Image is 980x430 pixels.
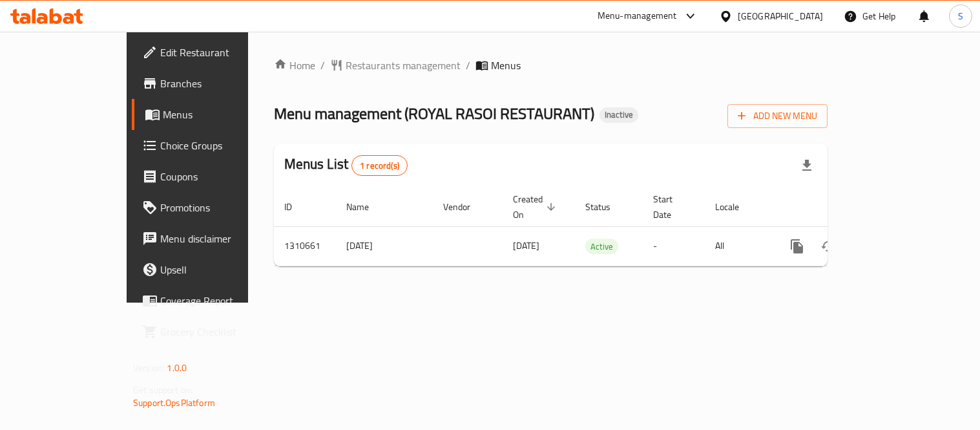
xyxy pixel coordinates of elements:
[330,58,461,73] a: Restaurants management
[284,155,408,176] h2: Menus List
[320,58,325,73] li: /
[132,316,290,347] a: Grocery Checklist
[585,239,618,254] span: Active
[958,9,963,23] span: S
[585,239,618,254] div: Active
[133,360,165,376] span: Version:
[738,108,817,124] span: Add New Menu
[132,99,290,130] a: Menus
[274,99,594,128] span: Menu management ( ROYAL RASOI RESTAURANT )
[352,160,407,172] span: 1 record(s)
[284,199,309,215] span: ID
[274,226,336,266] td: 1310661
[132,254,290,285] a: Upsell
[160,45,280,60] span: Edit Restaurant
[336,226,433,266] td: [DATE]
[163,107,280,122] span: Menus
[160,76,280,91] span: Branches
[513,237,539,254] span: [DATE]
[132,37,290,68] a: Edit Restaurant
[585,199,627,215] span: Status
[782,231,813,262] button: more
[133,382,193,398] span: Get support on:
[513,191,559,222] span: Created On
[274,58,315,73] a: Home
[491,58,521,73] span: Menus
[599,107,638,123] div: Inactive
[274,58,828,73] nav: breadcrumb
[466,58,470,73] li: /
[160,169,280,184] span: Coupons
[771,188,916,227] th: Actions
[160,262,280,277] span: Upsell
[160,324,280,339] span: Grocery Checklist
[346,199,386,215] span: Name
[351,155,408,176] div: Total records count
[160,138,280,153] span: Choice Groups
[653,191,689,222] span: Start Date
[346,58,461,73] span: Restaurants management
[443,199,487,215] span: Vendor
[715,199,756,215] span: Locale
[167,360,187,376] span: 1.0.0
[643,226,705,266] td: -
[727,104,828,128] button: Add New Menu
[133,394,215,411] a: Support.OpsPlatform
[598,8,677,24] div: Menu-management
[599,109,638,120] span: Inactive
[132,192,290,223] a: Promotions
[160,231,280,246] span: Menu disclaimer
[813,231,844,262] button: Change Status
[132,161,290,192] a: Coupons
[274,188,916,266] table: enhanced table
[160,293,280,308] span: Coverage Report
[738,9,823,23] div: [GEOGRAPHIC_DATA]
[132,68,290,99] a: Branches
[132,130,290,161] a: Choice Groups
[160,200,280,215] span: Promotions
[132,223,290,254] a: Menu disclaimer
[791,150,822,181] div: Export file
[705,226,771,266] td: All
[132,285,290,316] a: Coverage Report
